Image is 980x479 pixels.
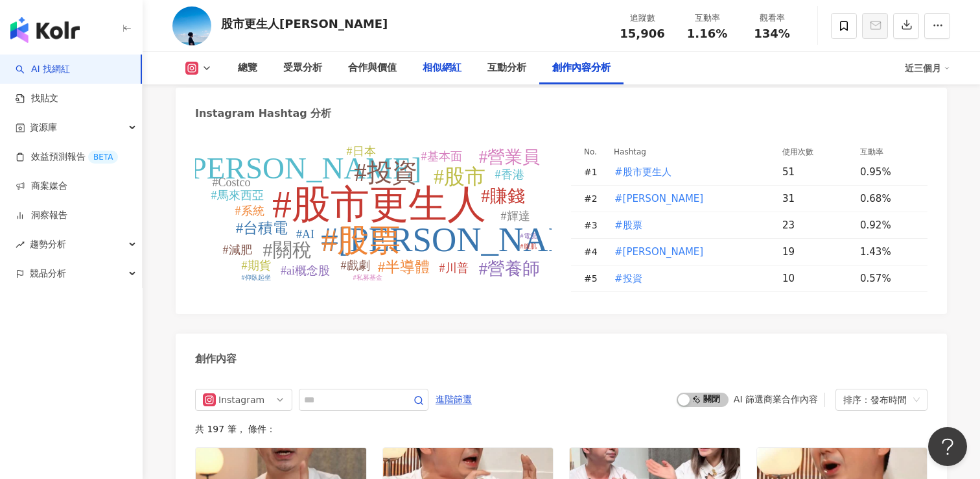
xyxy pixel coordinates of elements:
[584,165,603,179] div: # 1
[782,271,850,286] div: 10
[439,262,469,275] tspan: #川普
[30,259,66,288] span: 競品分析
[614,218,642,232] span: #股票
[571,145,603,159] th: No.
[281,264,330,277] tspan: #ai概念股
[195,352,237,366] div: 創作內容
[481,186,525,206] tspan: #賺錢
[850,186,927,212] td: 0.68%
[905,58,950,79] div: 近三個月
[348,60,397,76] div: 合作與價值
[850,212,927,239] td: 0.92%
[272,183,486,226] tspan: #股市更生人
[16,240,25,249] span: rise
[283,60,322,76] div: 受眾分析
[614,186,704,212] button: #[PERSON_NAME]
[772,145,850,159] th: 使用次數
[378,259,430,275] tspan: #半導體
[614,239,704,265] button: #[PERSON_NAME]
[218,389,261,410] div: Instagram
[436,389,472,410] span: 進階篩選
[353,274,382,281] tspan: #私募基金
[242,259,271,272] tspan: #期貨
[16,151,118,164] a: 效益預測報告BETA
[236,220,288,236] tspan: #台積電
[850,265,927,292] td: 0.57%
[584,271,603,286] div: # 5
[614,159,672,185] button: #股市更生人
[479,147,541,167] tspan: #營業員
[687,27,727,40] span: 1.16%
[603,159,772,186] td: #股市更生人
[782,245,850,259] div: 19
[614,271,642,286] span: #投資
[618,12,667,25] div: 追蹤數
[321,221,611,258] tspan: #[PERSON_NAME]
[242,274,271,281] tspan: #仰臥起坐
[434,165,485,188] tspan: #股市
[263,239,312,260] tspan: #關稅
[195,424,927,434] div: 共 197 筆 ， 條件：
[495,168,524,181] tspan: #香港
[747,12,797,25] div: 觀看率
[850,145,927,159] th: 互動率
[10,17,80,43] img: logo
[614,245,703,259] span: #[PERSON_NAME]
[479,259,541,278] tspan: #營養師
[212,176,250,189] tspan: #Costco
[435,389,472,410] button: 進階篩選
[347,145,376,158] tspan: #日本
[620,27,664,40] span: 15,906
[341,259,370,272] tspan: #戲劇
[614,191,703,206] span: #[PERSON_NAME]
[614,265,643,291] button: #投資
[354,158,417,186] tspan: #投資
[520,243,537,250] tspan: #腹肌
[235,204,264,217] tspan: #系統
[603,186,772,212] td: #jj大叔
[614,165,671,179] span: #股市更生人
[860,271,915,286] div: 0.57%
[584,191,603,206] div: # 2
[30,113,57,142] span: 資源庫
[734,394,818,404] div: AI 篩選商業合作內容
[584,218,603,232] div: # 3
[860,218,915,232] div: 0.92%
[16,209,67,222] a: 洞察報告
[782,165,850,179] div: 51
[860,245,915,259] div: 1.43%
[423,60,461,76] div: 相似網紅
[221,16,388,32] div: 股市更生人[PERSON_NAME]
[421,150,462,163] tspan: #基本面
[238,60,257,76] div: 總覽
[603,212,772,239] td: #股票
[195,106,331,121] div: Instagram Hashtag 分析
[16,180,67,193] a: 商案媒合
[501,210,530,223] tspan: #輝達
[16,63,70,76] a: searchAI 找網紅
[165,151,422,185] tspan: #[PERSON_NAME]
[584,245,603,259] div: # 4
[16,92,58,105] a: 找貼文
[552,60,611,76] div: 創作內容分析
[782,191,850,206] div: 31
[487,60,526,76] div: 互動分析
[843,389,908,410] div: 排序：發布時間
[520,232,537,239] tspan: #電流
[223,243,252,256] tspan: #減肥
[860,191,915,206] div: 0.68%
[754,27,790,40] span: 134%
[296,228,314,241] tspan: #AI
[603,239,772,265] td: #JJ大叔
[682,12,732,25] div: 互動率
[850,159,927,186] td: 0.95%
[928,427,967,466] iframe: Help Scout Beacon - Open
[614,212,643,238] button: #股票
[603,145,772,159] th: Hashtag
[211,189,264,202] tspan: #馬來西亞
[603,265,772,292] td: #投資
[850,239,927,265] td: 1.43%
[30,230,66,259] span: 趨勢分析
[172,6,211,45] img: KOL Avatar
[860,165,915,179] div: 0.95%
